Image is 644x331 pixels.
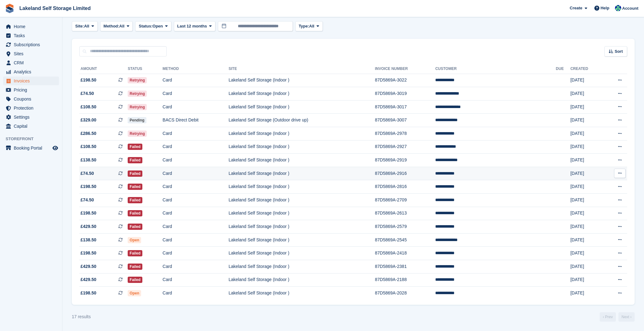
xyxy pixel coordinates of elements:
td: Card [163,273,229,287]
span: All [84,23,89,29]
span: Method: [104,23,120,29]
span: £329.00 [81,117,96,123]
td: 87D5869A-3017 [375,100,435,114]
span: Status: [139,23,152,29]
td: Card [163,100,229,114]
span: Failed [128,197,142,203]
a: menu [3,31,59,40]
span: Sort [615,48,623,55]
button: Site: All [72,21,98,32]
td: 87D5869A-2418 [375,247,435,260]
td: [DATE] [570,233,603,247]
td: Card [163,194,229,207]
span: Pricing [14,86,51,94]
td: Lakeland Self Storage (Indoor ) [229,140,375,154]
td: 87D5869A-2927 [375,140,435,154]
td: 87D5869A-2613 [375,207,435,220]
span: Failed [128,264,142,270]
span: CRM [14,58,51,67]
span: Help [601,5,609,11]
a: menu [3,49,59,58]
button: Status: Open [135,21,171,32]
span: Open [153,23,163,29]
button: Method: All [100,21,133,32]
span: Analytics [14,67,51,76]
td: Lakeland Self Storage (Indoor ) [229,180,375,194]
td: [DATE] [570,127,603,141]
td: Lakeland Self Storage (Indoor ) [229,273,375,287]
span: Failed [128,157,142,163]
td: Lakeland Self Storage (Outdoor drive up) [229,114,375,127]
td: Lakeland Self Storage (Indoor ) [229,233,375,247]
td: Card [163,140,229,154]
td: Card [163,154,229,167]
span: Sites [14,49,51,58]
td: Lakeland Self Storage (Indoor ) [229,220,375,234]
span: All [119,23,125,29]
td: [DATE] [570,220,603,234]
a: menu [3,122,59,131]
td: 87D5869A-2028 [375,287,435,300]
span: Retrying [128,91,147,97]
a: Next [618,312,635,322]
span: Account [622,5,638,12]
td: 87D5869A-3007 [375,114,435,127]
td: Lakeland Self Storage (Indoor ) [229,167,375,180]
span: £138.50 [81,237,96,243]
td: [DATE] [570,180,603,194]
a: menu [3,113,59,121]
a: menu [3,144,59,152]
td: 87D5869A-2579 [375,220,435,234]
span: Open [128,290,141,296]
a: menu [3,77,59,85]
th: Customer [435,64,556,74]
td: Lakeland Self Storage (Indoor ) [229,194,375,207]
span: Failed [128,224,142,230]
td: [DATE] [570,114,603,127]
span: Invoices [14,77,51,85]
img: stora-icon-8386f47178a22dfd0bd8f6a31ec36ba5ce8667c1dd55bd0f319d3a0aa187defe.svg [5,4,14,13]
td: [DATE] [570,154,603,167]
th: Created [570,64,603,74]
img: Steve Aynsley [615,5,621,11]
a: menu [3,58,59,67]
span: Retrying [128,131,147,137]
td: Card [163,233,229,247]
td: 87D5869A-2381 [375,260,435,274]
td: 87D5869A-2978 [375,127,435,141]
th: Due [556,64,571,74]
a: menu [3,95,59,103]
td: [DATE] [570,273,603,287]
td: Lakeland Self Storage (Indoor ) [229,154,375,167]
td: Card [163,180,229,194]
span: Home [14,22,51,31]
td: 87D5869A-2916 [375,167,435,180]
th: Site [229,64,375,74]
td: Lakeland Self Storage (Indoor ) [229,247,375,260]
td: Lakeland Self Storage (Indoor ) [229,260,375,274]
td: Card [163,74,229,87]
td: [DATE] [570,207,603,220]
td: 87D5869A-2919 [375,154,435,167]
span: Site: [75,23,84,29]
span: £198.50 [81,210,96,216]
td: [DATE] [570,167,603,180]
span: £198.50 [81,183,96,190]
td: Lakeland Self Storage (Indoor ) [229,87,375,101]
a: menu [3,104,59,112]
span: Pending [128,117,146,123]
span: £108.50 [81,104,96,110]
button: Type: All [295,21,323,32]
td: [DATE] [570,74,603,87]
span: Retrying [128,77,147,83]
span: £198.50 [81,290,96,296]
span: Failed [128,210,142,216]
span: Coupons [14,95,51,103]
td: Card [163,167,229,180]
td: 87D5869A-2188 [375,273,435,287]
span: Protection [14,104,51,112]
td: [DATE] [570,247,603,260]
td: 87D5869A-2709 [375,194,435,207]
span: Subscriptions [14,40,51,49]
span: Type: [299,23,309,29]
